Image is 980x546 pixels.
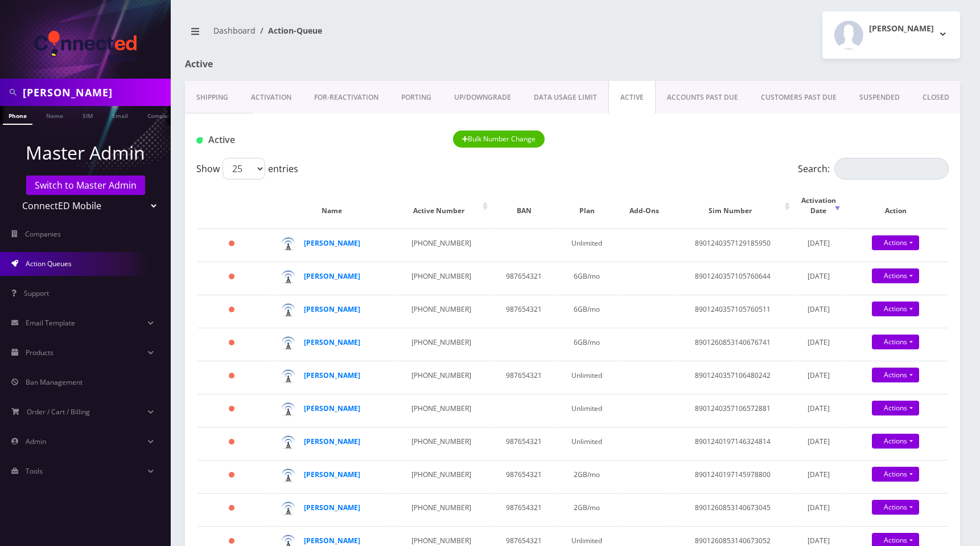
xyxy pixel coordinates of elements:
span: Tools [26,466,43,476]
td: 987654321 [492,427,557,459]
td: 6GB/mo [558,262,616,294]
span: [DATE] [808,503,830,512]
th: Plan [558,184,616,227]
a: [PERSON_NAME] [304,238,360,248]
a: Actions [872,434,919,449]
td: 987654321 [492,460,557,492]
li: Action-Queue [256,25,322,36]
a: [PERSON_NAME] [304,370,360,380]
td: [PHONE_NUMBER] [393,394,491,426]
h1: Active [185,59,432,70]
a: Actions [872,467,919,482]
a: ACCOUNTS PAST DUE [656,81,750,114]
strong: [PERSON_NAME] [304,271,360,281]
td: 987654321 [492,361,557,393]
td: 8901240197145978800 [673,460,793,492]
label: Search: [798,158,949,180]
span: [DATE] [808,370,830,380]
a: [PERSON_NAME] [304,470,360,479]
td: 987654321 [492,295,557,327]
a: Phone [3,106,32,125]
label: Show entries [196,158,298,180]
h2: [PERSON_NAME] [869,24,934,34]
a: DATA USAGE LIMIT [522,81,608,114]
span: Order / Cart / Billing [27,407,90,417]
td: 6GB/mo [558,328,616,360]
td: 8901240357106572881 [673,394,793,426]
td: 8901240357105760511 [673,295,793,327]
a: Actions [872,335,919,349]
a: Actions [872,268,919,283]
select: Showentries [223,158,265,180]
td: 8901240357105760644 [673,262,793,294]
input: Search: [834,158,949,180]
a: Shipping [185,81,240,114]
a: Actions [872,401,919,415]
img: Active [196,137,203,144]
span: [DATE] [808,304,830,314]
input: Search in Company [23,82,168,103]
td: [PHONE_NUMBER] [393,328,491,360]
td: Unlimited [558,361,616,393]
a: UP/DOWNGRADE [443,81,522,114]
a: Email [106,106,134,124]
span: Ban Management [26,377,83,387]
a: [PERSON_NAME] [304,337,360,347]
button: Switch to Master Admin [26,176,145,195]
td: [PHONE_NUMBER] [393,229,491,260]
td: 8901240197146324814 [673,427,793,459]
a: CUSTOMERS PAST DUE [750,81,848,114]
td: 8901260853140676741 [673,328,793,360]
a: [PERSON_NAME] [304,437,360,446]
td: [PHONE_NUMBER] [393,262,491,294]
a: SUSPENDED [848,81,911,114]
a: Actions [872,235,919,250]
a: [PERSON_NAME] [304,503,360,512]
td: [PHONE_NUMBER] [393,295,491,327]
span: Admin [26,437,46,446]
th: Sim Number: activate to sort column ascending [673,184,793,227]
span: [DATE] [808,271,830,281]
a: FOR-REActivation [303,81,390,114]
span: Email Template [26,318,75,328]
td: 987654321 [492,262,557,294]
span: Companies [25,229,61,239]
a: Dashboard [213,25,256,36]
a: Actions [872,368,919,382]
span: [DATE] [808,337,830,347]
td: Unlimited [558,427,616,459]
a: Actions [872,500,919,515]
img: ConnectED Mobile [34,31,137,62]
th: Action [844,184,948,227]
th: Activation Date: activate to sort column ascending [794,184,842,227]
th: Active Number: activate to sort column ascending [393,184,491,227]
a: [PERSON_NAME] [304,536,360,545]
span: Products [26,348,53,357]
span: [DATE] [808,470,830,479]
th: Name [273,184,391,227]
td: [PHONE_NUMBER] [393,427,491,459]
a: [PERSON_NAME] [304,404,360,413]
th: Add-Ons [617,184,672,227]
td: [PHONE_NUMBER] [393,493,491,525]
a: CLOSED [911,81,961,114]
td: 2GB/mo [558,460,616,492]
th: BAN [492,184,557,227]
a: SIM [77,106,98,124]
span: Support [24,288,49,298]
h1: Active [196,135,436,145]
span: [DATE] [808,404,830,413]
a: [PERSON_NAME] [304,304,360,314]
td: 6GB/mo [558,295,616,327]
a: PORTING [390,81,443,114]
nav: breadcrumb [185,19,564,51]
span: [DATE] [808,536,830,545]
